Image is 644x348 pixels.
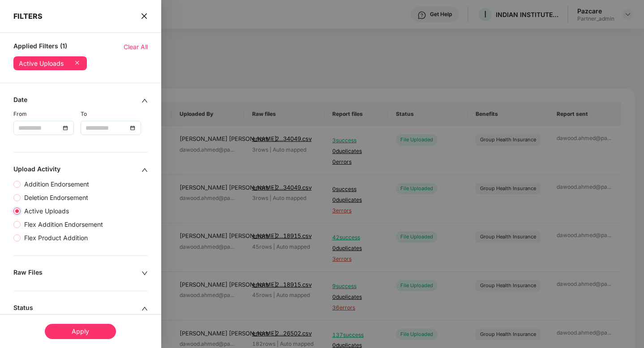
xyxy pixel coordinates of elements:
[19,60,64,67] div: Active Uploads
[81,110,148,119] div: To
[13,12,43,21] span: FILTERS
[21,206,73,216] span: Active Uploads
[142,98,148,104] span: up
[13,165,142,175] div: Upload Activity
[142,167,148,173] span: up
[21,179,93,189] span: Addition Endorsement
[142,270,148,276] span: down
[13,42,67,52] span: Applied Filters (1)
[13,96,142,106] div: Date
[21,220,107,229] span: Flex Addition Endorsement
[141,12,148,21] span: close
[13,110,81,119] div: From
[142,306,148,312] span: up
[45,324,116,339] div: Apply
[21,193,92,203] span: Deletion Endorsement
[13,268,142,278] div: Raw Files
[21,233,91,243] span: Flex Product Addition
[13,304,142,314] div: Status
[124,42,148,52] span: Clear All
